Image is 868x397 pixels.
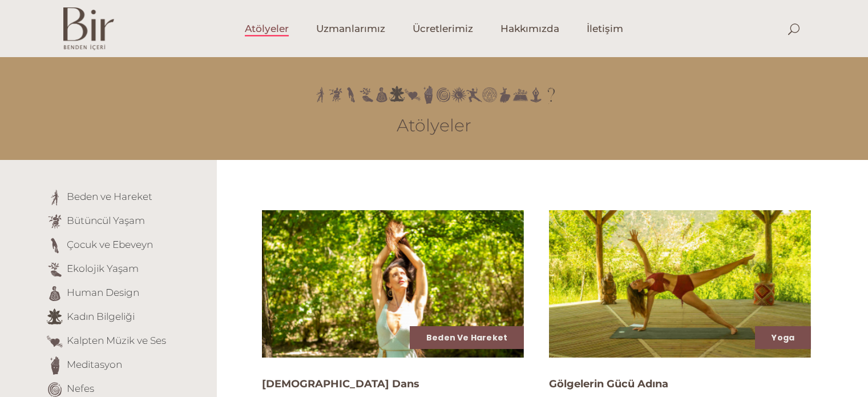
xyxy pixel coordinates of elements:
a: Çocuk ve Ebeveyn [67,239,153,250]
a: Nefes [67,383,94,394]
a: Human Design [67,287,139,298]
span: İletişim [587,22,623,35]
a: Gölgelerin Gücü Adına [549,378,668,390]
a: Ekolojik Yaşam [67,263,139,274]
a: Meditasyon [67,359,122,370]
span: Ücretlerimiz [413,22,473,35]
span: Hakkımızda [500,22,559,35]
a: Beden ve Hareket [67,191,152,202]
a: [DEMOGRAPHIC_DATA] Dans [262,378,419,390]
span: Atölyeler [245,22,289,35]
a: Kadın Bilgeliği [67,311,135,322]
a: Yoga [772,332,794,343]
span: Uzmanlarımız [316,22,385,35]
a: Beden ve Hareket [426,332,507,343]
a: Bütüncül Yaşam [67,215,145,226]
a: Kalpten Müzik ve Ses [67,335,166,346]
